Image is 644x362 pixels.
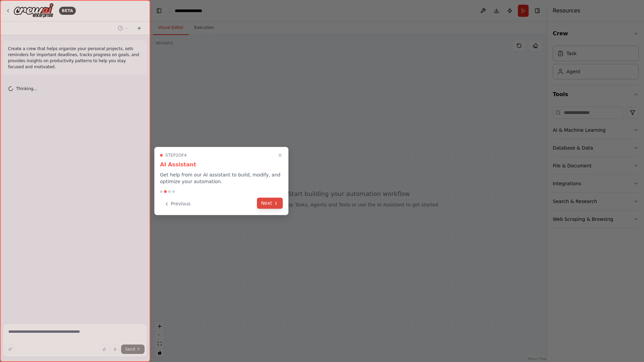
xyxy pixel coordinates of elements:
[160,161,283,169] h3: AI Assistant
[154,6,164,15] button: Hide left sidebar
[165,153,187,158] span: Step 2 of 4
[160,171,283,185] p: Get help from our AI assistant to build, modify, and optimize your automation.
[160,198,195,209] button: Previous
[257,198,283,209] button: Next
[276,151,284,159] button: Close walkthrough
